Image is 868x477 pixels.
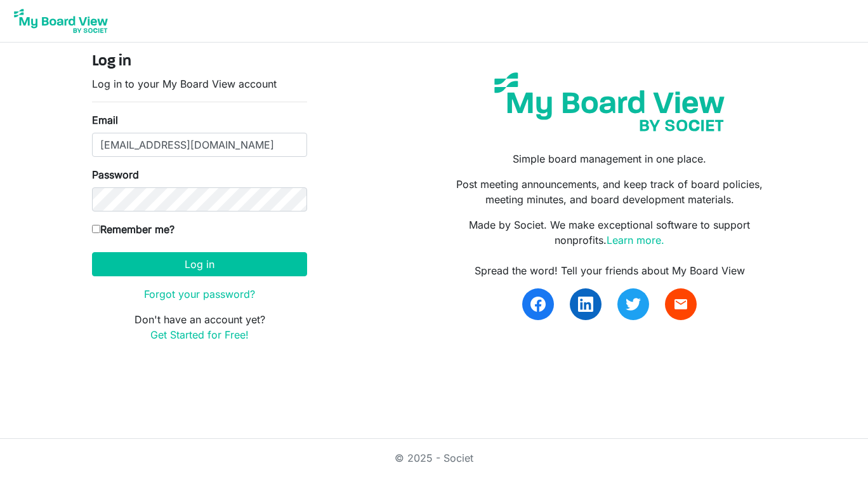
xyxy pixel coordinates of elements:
[607,234,664,246] a: Learn more.
[626,297,641,312] img: twitter.svg
[673,297,688,312] span: email
[92,167,139,182] label: Password
[578,297,593,312] img: linkedin.svg
[92,312,307,342] p: Don't have an account yet?
[395,452,473,464] a: © 2025 - Societ
[92,222,174,237] label: Remember me?
[92,76,307,91] p: Log in to your My Board View account
[144,288,255,300] a: Forgot your password?
[92,53,307,71] h4: Log in
[92,112,118,128] label: Email
[530,297,546,312] img: facebook.svg
[92,252,307,276] button: Log in
[444,151,776,166] p: Simple board management in one place.
[444,177,776,207] p: Post meeting announcements, and keep track of board policies, meeting minutes, and board developm...
[665,288,697,320] a: email
[150,328,249,341] a: Get Started for Free!
[485,63,734,141] img: my-board-view-societ.svg
[10,5,112,37] img: My Board View Logo
[444,217,776,248] p: Made by Societ. We make exceptional software to support nonprofits.
[444,263,776,278] div: Spread the word! Tell your friends about My Board View
[92,225,100,233] input: Remember me?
